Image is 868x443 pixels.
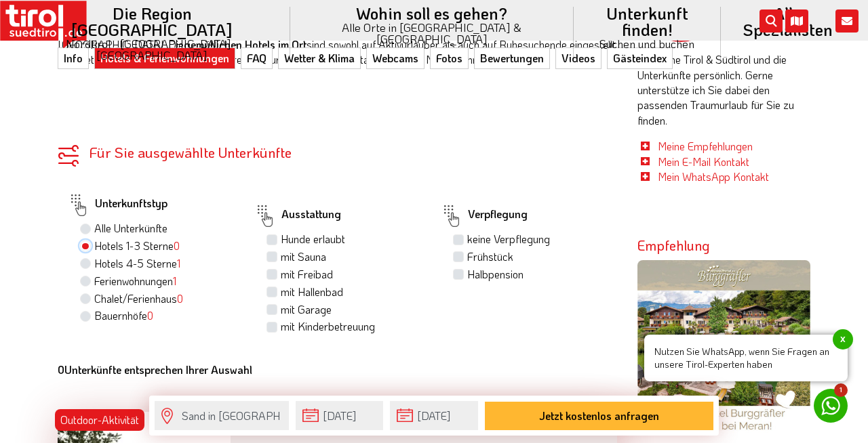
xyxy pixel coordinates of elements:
[467,249,513,264] label: Frühstück
[658,154,749,169] a: Mein E-Mail Kontakt
[637,260,810,433] img: burggraefler.jpg
[281,302,332,317] label: mit Garage
[94,221,167,236] label: Alle Unterkünfte
[485,402,714,430] button: Jetzt kostenlos anfragen
[30,38,274,61] small: Nordtirol - [GEOGRAPHIC_DATA] - [GEOGRAPHIC_DATA]
[254,201,341,232] label: Ausstattung
[658,169,769,184] a: Mein WhatsApp Kontakt
[177,291,183,305] span: 0
[55,409,144,431] div: Outdoor-Aktivität
[177,256,180,270] span: 1
[281,232,345,247] label: Hunde erlaubt
[94,308,153,323] label: Bauernhöfe
[94,256,180,271] label: Hotels 4-5 Sterne
[834,383,848,397] span: 1
[281,267,333,282] label: mit Freibad
[307,22,557,45] small: Alle Orte in [GEOGRAPHIC_DATA] & [GEOGRAPHIC_DATA]
[281,319,375,334] label: mit Kinderbetreuung
[94,238,180,253] label: Hotels 1-3 Sterne
[147,308,153,322] span: 0
[174,238,180,253] span: 0
[658,139,753,153] a: Meine Empfehlungen
[637,236,710,254] strong: Empfehlung
[68,190,167,221] label: Unterkunftstyp
[644,335,848,381] span: Nutzen Sie WhatsApp, wenn Sie Fragen an unsere Tirol-Experten haben
[814,389,848,423] a: 1 Nutzen Sie WhatsApp, wenn Sie Fragen an unsere Tirol-Experten habenx
[94,291,183,306] label: Chalet/Ferienhaus
[390,401,477,430] input: Abreise
[441,201,528,232] label: Verpflegung
[296,401,383,430] input: Anreise
[58,145,617,159] div: Für Sie ausgewählte Unterkünfte
[58,362,252,377] b: Unterkünfte entsprechen Ihrer Auswahl
[467,232,550,247] label: keine Verpflegung
[155,401,290,430] input: Wo soll's hingehen?
[281,284,343,299] label: mit Hallenbad
[467,267,524,282] label: Halbpension
[58,362,64,377] b: 0
[833,329,853,350] span: x
[785,9,808,33] i: Karte öffnen
[281,249,326,264] label: mit Sauna
[835,9,859,33] i: Kontakt
[590,38,705,49] small: Suchen und buchen
[173,274,176,288] span: 1
[94,274,176,289] label: Ferienwohnungen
